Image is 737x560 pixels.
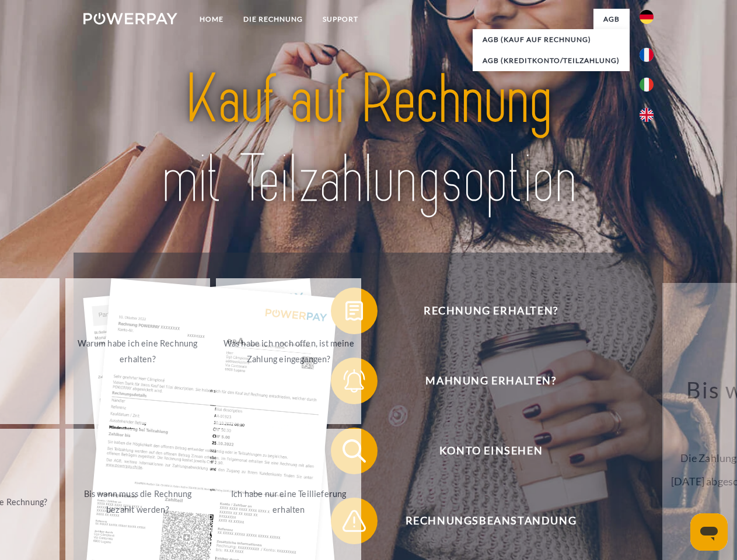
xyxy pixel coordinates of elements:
div: Bis wann muss die Rechnung bezahlt werden? [72,486,204,517]
button: Rechnungsbeanstandung [331,498,634,544]
a: Was habe ich noch offen, ist meine Zahlung eingegangen? [216,278,361,424]
img: de [640,10,654,24]
img: title-powerpay_de.svg [111,56,626,223]
div: Was habe ich noch offen, ist meine Zahlung eingegangen? [223,335,354,367]
a: SUPPORT [313,9,368,30]
iframe: Schaltfläche zum Öffnen des Messaging-Fensters [690,513,728,551]
a: AGB (Kreditkonto/Teilzahlung) [473,50,630,71]
a: agb [593,9,630,30]
a: Home [190,9,233,30]
img: it [640,78,654,92]
img: logo-powerpay-white.svg [83,13,177,24]
img: en [640,108,654,122]
img: fr [640,48,654,62]
a: DIE RECHNUNG [233,9,313,30]
span: Konto einsehen [348,428,634,474]
button: Konto einsehen [331,428,634,474]
div: Warum habe ich eine Rechnung erhalten? [72,335,204,367]
a: AGB (Kauf auf Rechnung) [473,29,630,50]
span: Rechnungsbeanstandung [348,498,634,544]
div: Ich habe nur eine Teillieferung erhalten [223,486,354,517]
